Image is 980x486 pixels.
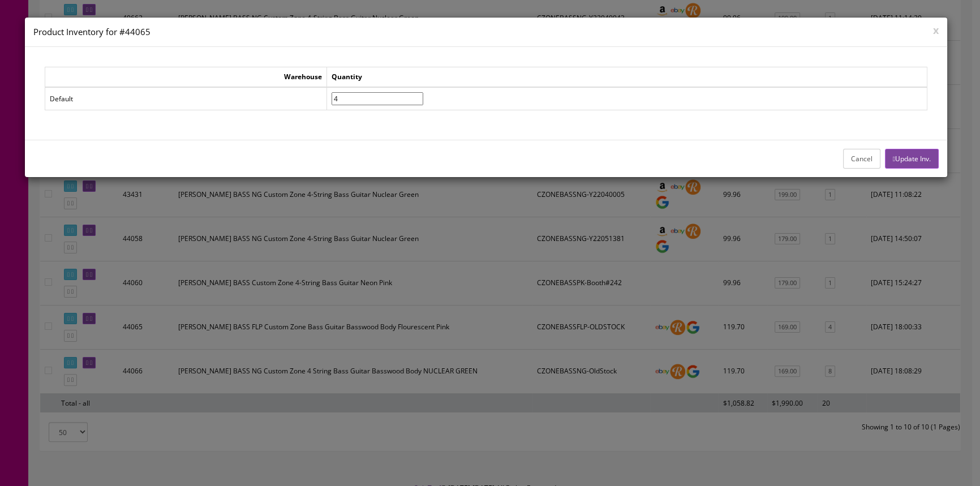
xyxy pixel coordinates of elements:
td: Warehouse [45,67,326,87]
button: Cancel [843,149,880,169]
h4: Product Inventory for #44065 [33,26,939,38]
button: Update Inv. [885,149,939,169]
td: Default [45,87,326,110]
button: x [933,25,939,35]
td: Quantity [326,67,927,87]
